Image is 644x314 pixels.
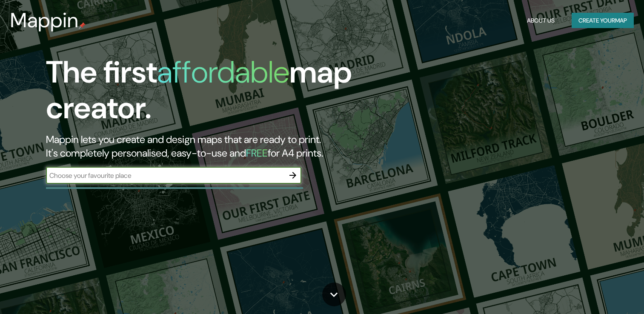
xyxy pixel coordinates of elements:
h2: Mappin lets you create and design maps that are ready to print. It's completely personalised, eas... [46,133,368,160]
h1: The first map creator. [46,54,368,133]
button: Create yourmap [572,13,634,29]
img: mappin-pin [79,22,86,29]
input: Choose your favourite place [46,171,284,180]
button: About Us [524,13,558,29]
h5: FREE [246,146,268,160]
h1: affordable [157,52,289,92]
h3: Mappin [10,9,79,32]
